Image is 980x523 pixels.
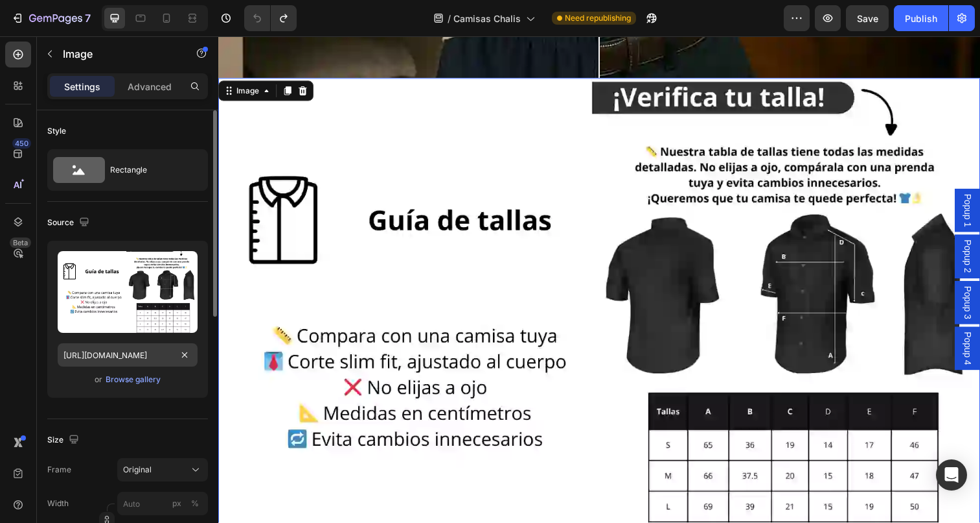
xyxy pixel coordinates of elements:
[5,5,97,31] button: 7
[10,237,31,248] div: Beta
[105,373,161,386] button: Browse gallery
[758,302,771,335] span: Popup 4
[110,155,189,185] div: Rectangle
[453,12,521,25] span: Camisas Chalis
[95,372,102,387] span: or
[16,50,44,62] div: Image
[448,12,451,25] span: /
[172,498,181,509] div: px
[58,343,198,367] input: https://example.com/image.jpg
[218,36,980,523] iframe: Design area
[936,459,967,491] div: Open Intercom Messenger
[846,5,889,31] button: Save
[894,5,948,31] button: Publish
[565,12,631,24] span: Need republishing
[244,5,297,31] div: Undo/Redo
[106,374,161,385] div: Browse gallery
[758,161,771,195] span: Popup 1
[128,80,172,93] p: Advanced
[123,464,152,476] span: Original
[117,458,208,481] button: Original
[117,492,208,515] input: px%
[64,80,100,93] p: Settings
[191,498,199,509] div: %
[58,251,198,333] img: preview-image
[758,208,771,241] span: Popup 2
[47,432,82,449] div: Size
[12,138,31,149] div: 450
[905,12,937,25] div: Publish
[63,46,173,62] p: Image
[169,496,185,511] button: %
[47,125,66,137] div: Style
[47,464,71,476] label: Frame
[857,13,878,24] span: Save
[47,214,92,232] div: Source
[758,255,771,289] span: Popup 3
[47,498,69,509] label: Width
[85,10,91,26] p: 7
[187,496,203,511] button: px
